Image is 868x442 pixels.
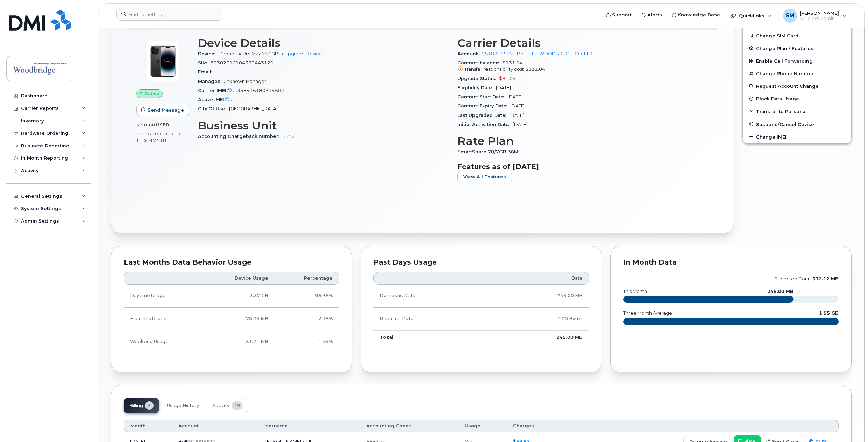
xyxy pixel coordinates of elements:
[211,60,273,65] span: 89302610104359443120
[203,330,275,353] td: 51.71 MB
[457,122,513,127] span: Initial Activation Date
[282,134,295,139] a: 6652
[144,90,159,97] span: Active
[457,162,709,171] h3: Features as of [DATE]
[203,272,275,285] th: Device Usage
[198,60,211,65] span: SIM
[457,76,499,81] span: Upgrade Status
[507,94,522,99] span: [DATE]
[463,174,506,180] span: View All Features
[275,308,339,330] td: 2.18%
[678,12,720,19] span: Knowledge Base
[212,403,229,408] span: Activity
[203,285,275,307] td: 3.37 GB
[743,67,851,80] button: Change Phone Number
[743,55,851,67] button: Enable Call Forwarding
[275,330,339,353] td: 1.44%
[235,97,240,102] span: —
[457,60,503,65] span: Contract balance
[812,276,839,281] tspan: 312.12 MB
[647,12,662,19] span: Alerts
[167,403,199,408] span: Usage History
[198,97,235,102] span: Active IMEI
[458,420,507,432] th: Usage
[743,92,851,105] button: Block Data Usage
[800,16,839,21] span: Wireless Admin
[198,79,223,84] span: Manager
[156,122,170,127] span: used
[493,330,589,344] td: 245.00 MB
[612,12,632,19] span: Support
[507,420,564,432] th: Charges
[373,285,493,307] td: Domestic Data
[232,401,243,410] span: 19
[124,259,339,266] div: Last Months Data Behavior Usage
[275,285,339,307] td: 96.38%
[767,289,794,294] text: 245.00 MB
[172,420,256,432] th: Account
[667,8,725,22] a: Knowledge Base
[215,69,220,75] span: —
[509,113,524,118] span: [DATE]
[203,308,275,330] td: 78.05 MB
[218,51,278,56] span: iPhone 14 Pro Max 256GB
[457,85,496,90] span: Eligibility Date
[198,106,229,111] span: City Of Use
[256,420,360,432] th: Username
[493,272,589,285] th: Data
[739,13,764,19] span: Quicklinks
[373,308,493,330] td: Roaming Data
[623,310,672,316] text: three month average
[136,131,180,143] span: included this month
[623,259,839,266] div: In Month Data
[482,51,593,56] a: 0518816522 - Bell - THE WOODBRIDGE CO. LTD.
[800,10,839,16] span: [PERSON_NAME]
[142,40,184,82] img: image20231002-3703462-by0d28.jpeg
[457,171,512,183] button: View All Features
[198,69,215,75] span: Email
[601,8,636,22] a: Support
[457,37,709,49] h3: Carrier Details
[457,135,709,147] h3: Rate Plan
[623,289,647,294] text: this month
[136,122,156,127] span: 3.50 GB
[756,45,813,51] span: Change Plan / Features
[373,330,493,344] td: Total
[743,80,851,92] button: Request Account Change
[229,106,278,111] span: [GEOGRAPHIC_DATA]
[124,330,339,353] tr: Friday from 6:00pm to Monday 8:00am
[726,9,777,23] div: Quicklinks
[136,132,155,136] span: 7.00 GB
[457,103,510,108] span: Contract Expiry Date
[499,76,516,81] span: $81.04
[136,104,190,116] button: Send Message
[124,420,172,432] th: Month
[457,149,522,154] span: SmartShare 70/7GB 36M
[510,103,525,108] span: [DATE]
[360,420,458,432] th: Accounting Codes
[493,285,589,307] td: 245.00 MB
[223,79,266,84] span: Unknown Manager
[198,134,282,139] span: Accounting Chargeback number
[281,51,322,56] a: + Upgrade Device
[743,118,851,131] button: Suspend/Cancel Device
[774,276,839,281] text: projected count
[198,37,449,49] h3: Device Details
[756,58,813,64] span: Enable Call Forwarding
[464,66,524,72] span: Transfer responsibility cost
[148,107,184,113] span: Send Message
[124,330,203,353] td: Weekend Usage
[743,42,851,55] button: Change Plan / Features
[457,113,509,118] span: Last Upgraded Date
[493,308,589,330] td: 0.00 Bytes
[496,85,511,90] span: [DATE]
[124,308,203,330] td: Evenings Usage
[636,8,667,22] a: Alerts
[743,105,851,118] button: Transfer to Personal
[124,308,339,330] tr: Weekdays from 6:00pm to 8:00am
[778,9,851,23] div: Sarfraz Maredia
[785,12,795,20] span: SM
[198,119,449,132] h3: Business Unit
[743,29,851,42] button: Change SIM Card
[124,285,203,307] td: Daytime Usage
